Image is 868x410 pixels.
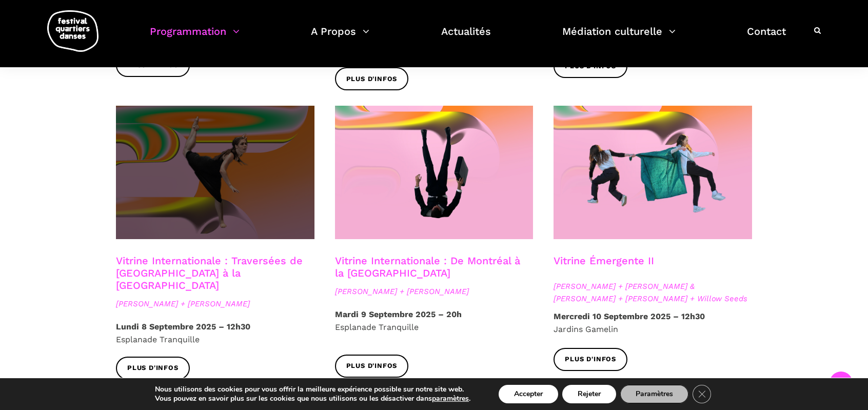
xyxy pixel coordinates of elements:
button: Paramètres [620,385,688,403]
span: [PERSON_NAME] + [PERSON_NAME] [116,298,314,310]
span: Plus d'infos [127,363,179,374]
a: Plus d'infos [116,357,190,380]
button: Accepter [499,385,558,403]
p: Vous pouvez en savoir plus sur les cookies que nous utilisons ou les désactiver dans . [155,394,470,403]
button: paramètres [432,394,469,403]
span: Esplanade Tranquille [335,322,419,332]
button: Close GDPR Cookie Banner [693,385,711,403]
strong: Lundi 8 Septembre 2025 – 12h30 [116,322,250,331]
a: Médiation culturelle [562,23,676,53]
strong: Mercredi 10 Septembre 2025 – 12h30 [554,311,705,321]
a: Contact [747,23,786,53]
p: Nous utilisons des cookies pour vous offrir la meilleure expérience possible sur notre site web. [155,385,470,394]
strong: Mardi 9 Septembre 2025 – 20h [335,309,462,319]
span: Plus d'infos [346,74,398,85]
span: Jardins Gamelin [554,324,618,334]
span: Plus d'infos [565,354,616,365]
a: Plus d'infos [554,348,627,371]
a: Actualités [441,23,491,53]
img: logo-fqd-med [47,10,98,52]
a: Vitrine Internationale : De Montréal à la [GEOGRAPHIC_DATA] [335,255,520,279]
a: Vitrine Émergente II [554,255,654,267]
span: [PERSON_NAME] + [PERSON_NAME] & [PERSON_NAME] + [PERSON_NAME] + Willow Seeds [554,280,752,305]
a: Vitrine Internationale : Traversées de [GEOGRAPHIC_DATA] à la [GEOGRAPHIC_DATA] [116,255,303,291]
span: [PERSON_NAME] + [PERSON_NAME] [335,285,534,298]
span: Plus d'infos [346,361,398,372]
a: A Propos [311,23,369,53]
a: Plus d'infos [335,355,409,378]
a: Plus d'infos [335,67,409,90]
a: Programmation [150,23,240,53]
button: Rejeter [562,385,616,403]
span: Esplanade Tranquille [116,335,200,344]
